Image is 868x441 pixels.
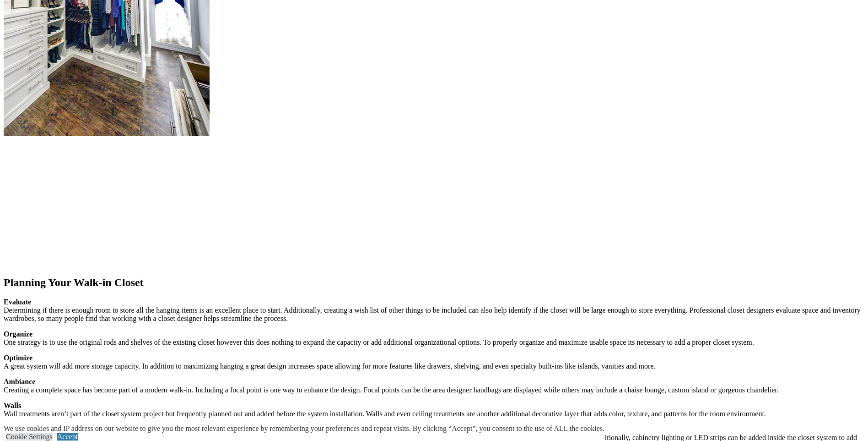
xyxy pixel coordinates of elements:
strong: Organize [4,330,32,338]
a: Accept [57,433,78,441]
p: One strategy is to use the original rods and shelves of the existing closet however this does not... [4,330,864,347]
strong: Optimize [4,354,32,362]
strong: Evaluate [4,298,31,306]
strong: Ambiance [4,378,35,386]
p: Creating a complete space has become part of a modern walk-in. Including a focal point is one way... [4,378,864,394]
p: Wall treatments aren’t part of the closet system project but frequently planned out and added bef... [4,402,864,418]
strong: Walls [4,402,21,409]
div: We use cookies and IP address on our website to give you the most relevant experience by remember... [4,424,604,433]
p: A great system will add more storage capacity. In addition to maximizing hanging a great design i... [4,354,864,370]
a: Cookie Settings [6,433,53,441]
h2: Planning Your Walk-in Closet [4,276,864,289]
p: Determining if there is enough room to store all the hanging items is an excellent place to start... [4,298,864,323]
